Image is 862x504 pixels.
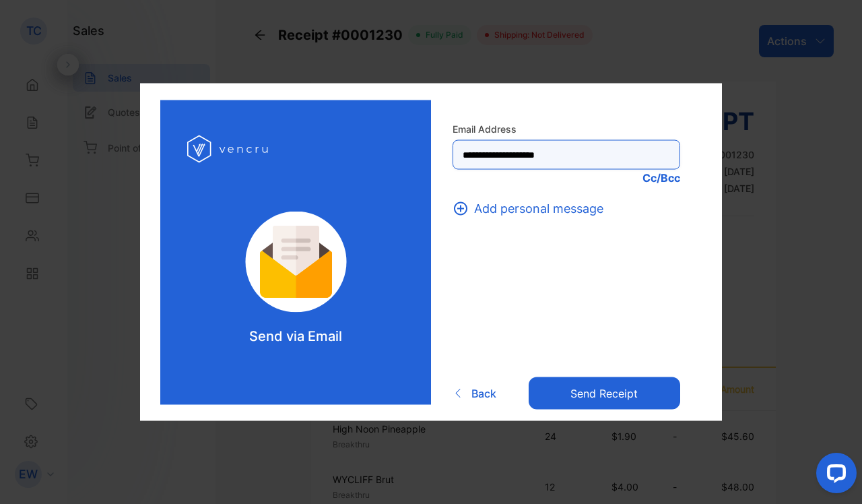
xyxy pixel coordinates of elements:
[529,377,680,409] button: Send receipt
[453,122,680,136] label: Email Address
[227,212,365,313] img: log
[453,170,680,186] p: Cc/Bcc
[805,447,862,504] iframe: LiveChat chat widget
[471,385,496,401] span: Back
[453,199,611,218] button: Add personal message
[187,127,271,171] img: log
[249,326,342,346] p: Send via Email
[474,199,603,218] span: Add personal message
